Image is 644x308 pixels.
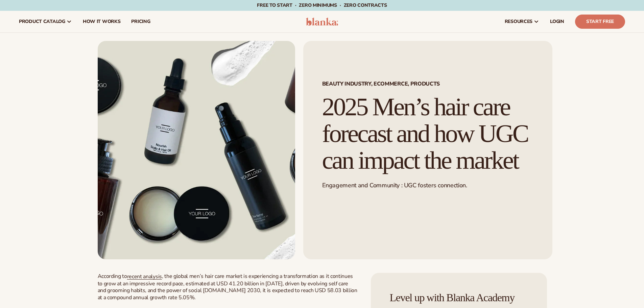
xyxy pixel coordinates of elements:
a: Start Free [575,15,625,29]
span: LOGIN [550,19,564,24]
a: How It Works [77,11,126,32]
a: LOGIN [545,11,570,32]
span: product catalog [19,19,65,24]
a: pricing [126,11,156,32]
span: According to [98,273,127,280]
span: Beauty industry, Ecommerce, Products [322,81,533,87]
h1: 2025 Men’s hair care forecast and how UGC can impact the market [322,94,533,173]
h4: Level up with Blanka Academy [390,292,528,304]
span: , the global men’s hair care market is experiencing a transformation as it continues to grow at a... [98,273,357,301]
span: resources [505,19,532,24]
img: 2025 Men's hair care forecast and how UGC can impact the market [98,41,295,259]
p: Engagement and Community : UGC fosters connection. [322,182,533,189]
span: pricing [131,19,150,24]
a: recent analysis [127,273,162,280]
a: product catalog [14,11,77,32]
img: logo [306,18,338,26]
span: Free to start · ZERO minimums · ZERO contracts [257,2,387,8]
a: resources [499,11,545,32]
span: How It Works [83,19,121,24]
